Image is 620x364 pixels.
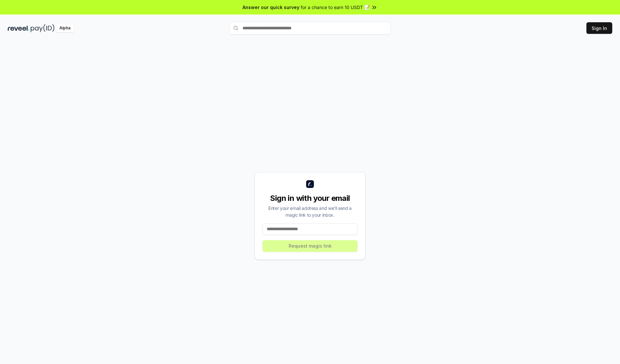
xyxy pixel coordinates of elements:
img: logo_small [306,180,314,188]
img: reveel_dark [8,24,29,32]
span: Answer our quick survey [243,4,299,11]
button: Sign In [586,22,612,34]
div: Alpha [56,24,74,32]
div: Sign in with your email [263,193,357,203]
span: for a chance to earn 10 USDT 📝 [301,4,370,11]
div: Enter your email address and we’ll send a magic link to your inbox. [263,205,357,218]
img: pay_id [31,24,55,32]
